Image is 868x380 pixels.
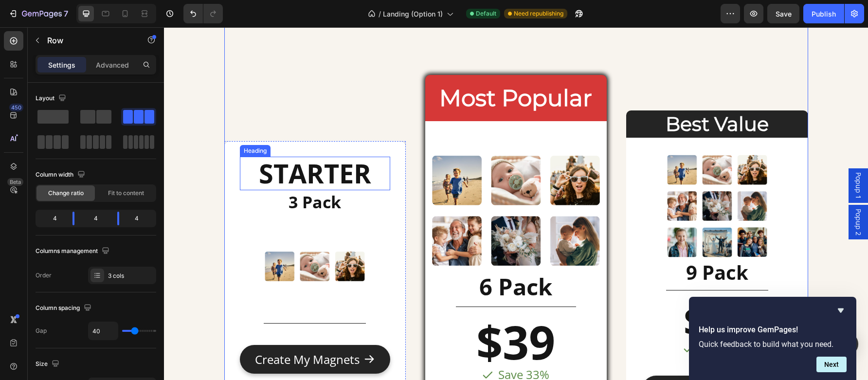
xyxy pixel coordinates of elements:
div: Column width [36,168,87,181]
h2: 9 Pack [478,232,628,259]
button: 7 [4,4,72,23]
div: Size [36,358,61,371]
p: Advanced [96,60,129,70]
p: Quick feedback to build what you need. [699,340,847,349]
iframe: Design area [164,27,868,380]
div: 4 [82,212,109,225]
span: Landing (Option 1) [383,9,443,19]
strong: $39 [312,283,391,346]
div: Beta [7,178,23,186]
button: Create My Magnets [76,318,226,346]
span: Fit to content [108,189,144,198]
span: Change ratio [48,189,84,198]
div: Heading [78,119,105,128]
span: Popup 2 [689,181,699,208]
span: Need republishing [514,9,563,18]
p: Row [47,35,130,46]
div: Layout [36,92,68,105]
p: Settings [48,60,75,70]
div: Help us improve GemPages! [699,305,847,372]
div: Column spacing [36,302,93,315]
img: gempages_568426089907487681-92c90070-e79f-4357-84bd-2002cbd54aa8.png [98,186,204,292]
h2: Help us improve GemPages! [699,324,847,336]
strong: $49 [520,267,587,320]
h2: 6 Pack [264,244,440,275]
div: 4 [127,212,154,225]
h2: 3 Pack [76,163,226,186]
h2: Most Popular [261,55,443,87]
p: ⁠⁠⁠⁠⁠⁠⁠ [77,130,225,162]
div: 450 [9,104,23,111]
p: 7 [64,8,68,19]
input: Auto [89,322,118,340]
span: Popup 1 [689,145,699,172]
div: 4 [37,212,65,225]
button: Create My Magnets [478,348,628,377]
div: Order [36,271,52,280]
div: Create My Magnets [493,352,597,373]
div: 3 cols [108,271,154,280]
h2: Rich Text Editor. Editing area: main [76,129,226,163]
button: Publish [803,4,844,23]
strong: STARTER [95,128,207,164]
div: Undo/Redo [183,4,223,23]
p: Save 33% [334,337,385,358]
img: gempages_568426089907487681-c3770144-1fed-498f-9442-57057733cb6e.png [501,126,606,232]
img: gempages_568426089907487681-7ffa6184-9b07-4afe-8f55-fccd1a2855be.png [264,95,440,271]
span: Save [776,10,792,18]
div: Gap [36,326,47,335]
div: Columns management [36,245,111,258]
div: Publish [812,9,836,19]
button: Save [767,4,799,23]
p: Save 44% [535,311,586,332]
button: Hide survey [835,305,847,316]
span: / [379,9,381,19]
div: Create My Magnets [91,322,196,343]
span: Default [476,9,496,18]
h2: Best Value [462,83,644,110]
button: Next question [816,357,847,372]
